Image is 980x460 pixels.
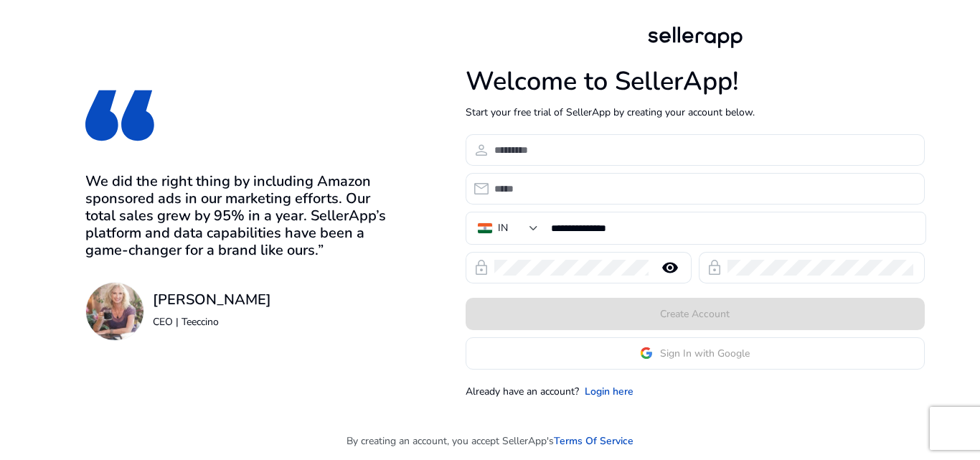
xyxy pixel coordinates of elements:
p: Start your free trial of SellerApp by creating your account below. [466,105,925,120]
h1: Welcome to SellerApp! [466,66,925,97]
span: email [473,180,490,197]
mat-icon: remove_red_eye [653,259,687,276]
p: Already have an account? [466,384,579,399]
span: lock [706,259,723,276]
p: CEO | Teeccino [153,314,271,329]
h3: [PERSON_NAME] [153,291,271,309]
a: Login here [585,384,633,399]
span: lock [473,259,490,276]
h3: We did the right thing by including Amazon sponsored ads in our marketing efforts. Our total sale... [85,173,392,259]
span: person [473,141,490,159]
a: Terms Of Service [554,433,633,449]
div: IN [498,220,508,236]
